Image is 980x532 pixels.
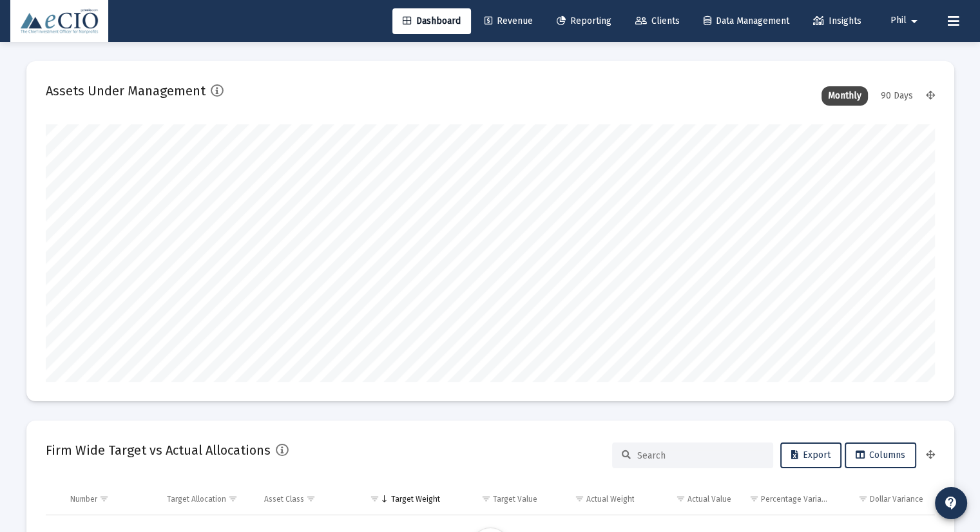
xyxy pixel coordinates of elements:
span: Columns [856,450,905,461]
span: Show filter options for column 'Actual Value' [676,494,686,504]
span: Insights [813,15,861,26]
span: Revenue [485,15,533,26]
span: Show filter options for column 'Actual Weight' [574,494,584,504]
span: Show filter options for column 'Percentage Variance' [749,494,759,504]
a: Insights [803,8,872,34]
td: Column Target Weight [352,484,449,515]
td: Column Target Allocation [158,484,255,515]
td: Column Actual Value [643,484,740,515]
span: Show filter options for column 'Target Allocation' [228,494,238,504]
span: Data Management [704,15,789,26]
a: Dashboard [392,8,471,34]
div: Target Allocation [167,494,226,504]
div: Monthly [821,86,868,106]
td: Column Target Value [449,484,546,515]
a: Data Management [693,8,800,34]
span: Show filter options for column 'Number' [99,494,109,504]
span: Clients [635,15,680,26]
a: Clients [625,8,690,34]
div: Target Value [493,494,537,504]
mat-icon: contact_support [943,495,959,511]
div: Asset Class [264,494,304,504]
div: Dollar Variance [870,494,923,504]
div: Actual Weight [586,494,634,504]
button: Export [780,442,841,468]
span: Show filter options for column 'Target Weight' [370,494,380,504]
input: Search [637,450,764,461]
a: Revenue [474,8,543,34]
div: Actual Value [687,494,731,504]
button: Phil [875,8,937,33]
span: Show filter options for column 'Target Value' [481,494,491,504]
h2: Assets Under Management [46,81,206,101]
td: Column Number [61,484,159,515]
td: Column Actual Weight [546,484,644,515]
div: Percentage Variance [761,494,829,504]
td: Column Percentage Variance [740,484,838,515]
span: Reporting [557,15,611,26]
button: Columns [845,442,916,468]
a: Reporting [546,8,622,34]
mat-icon: arrow_drop_down [907,8,922,34]
h2: Firm Wide Target vs Actual Allocations [46,440,271,461]
span: Dashboard [403,15,461,26]
span: Phil [890,15,907,26]
div: Number [70,494,97,504]
span: Export [791,450,831,461]
span: Show filter options for column 'Dollar Variance' [858,494,868,504]
img: Dashboard [20,8,99,34]
td: Column Dollar Variance [838,484,935,515]
div: Target Weight [391,494,440,504]
div: 90 Days [874,86,919,106]
span: Show filter options for column 'Asset Class' [306,494,316,504]
td: Column Asset Class [255,484,352,515]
